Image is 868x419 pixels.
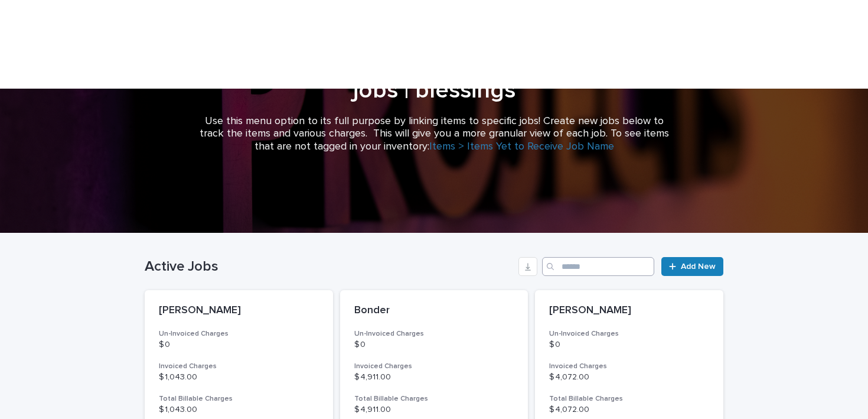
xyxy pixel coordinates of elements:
[549,362,709,371] h3: Invoiced Charges
[549,372,709,382] p: $ 4,072.00
[354,372,514,382] p: $ 4,911.00
[354,405,514,415] p: $ 4,911.00
[354,362,514,371] h3: Invoiced Charges
[354,329,514,339] h3: Un-Invoiced Charges
[549,394,709,404] h3: Total Billable Charges
[549,340,709,350] p: $ 0
[159,329,319,339] h3: Un-Invoiced Charges
[159,405,319,415] p: $ 1,043.00
[354,394,514,404] h3: Total Billable Charges
[159,362,319,371] h3: Invoiced Charges
[145,258,514,275] h1: Active Jobs
[661,257,723,276] a: Add New
[542,257,654,276] input: Search
[159,394,319,404] h3: Total Billable Charges
[429,141,614,152] a: Items > Items Yet to Receive Job Name
[549,405,709,415] p: $ 4,072.00
[549,329,709,339] h3: Un-Invoiced Charges
[159,304,319,317] p: [PERSON_NAME]
[145,76,723,105] h1: jobs | blessings
[354,304,514,317] p: Bonder
[549,304,709,317] p: [PERSON_NAME]
[354,340,514,350] p: $ 0
[198,115,670,154] p: Use this menu option to its full purpose by linking items to specific jobs! Create new jobs below...
[159,372,319,382] p: $ 1,043.00
[681,262,716,271] span: Add New
[159,340,319,350] p: $ 0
